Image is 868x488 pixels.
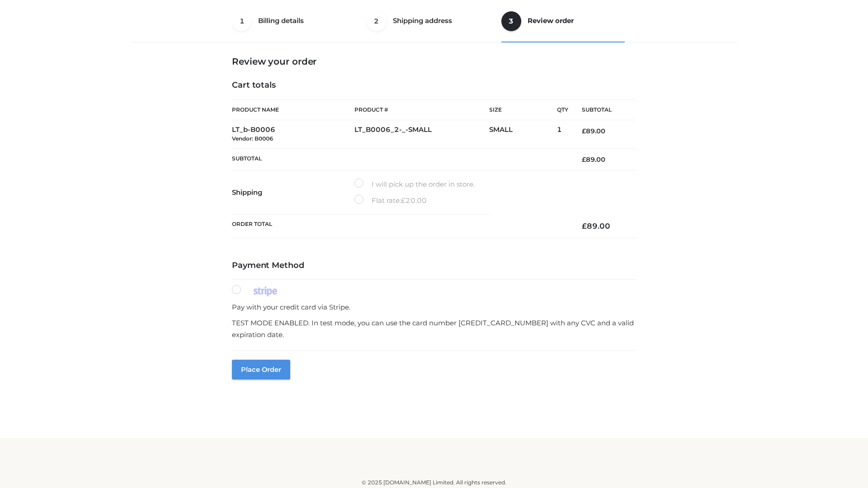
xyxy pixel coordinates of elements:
h3: Review your order [232,56,636,67]
h4: Cart totals [232,80,636,90]
th: Shipping [232,171,354,214]
span: £ [582,127,586,135]
div: © 2025 [DOMAIN_NAME] Limited. All rights reserved. [134,478,734,487]
p: Pay with your credit card via Stripe. [232,301,636,313]
span: £ [582,155,586,164]
th: Product Name [232,99,354,120]
th: Size [489,100,552,120]
small: Vendor: B0006 [232,135,273,142]
th: Qty [557,99,568,120]
td: LT_b-B0006 [232,120,354,149]
h4: Payment Method [232,261,636,271]
p: TEST MODE ENABLED. In test mode, you can use the card number [CREDIT_CARD_NUMBER] with any CVC an... [232,317,636,340]
bdi: 89.00 [582,155,605,164]
button: Place order [232,360,290,380]
th: Subtotal [568,100,636,120]
td: LT_B0006_2-_-SMALL [354,120,489,149]
span: £ [582,221,587,230]
th: Order Total [232,214,568,238]
bdi: 89.00 [582,221,610,230]
td: 1 [557,120,568,149]
th: Subtotal [232,148,568,170]
bdi: 20.00 [401,196,427,205]
label: Flat rate: [354,195,427,206]
label: I will pick up the order in store. [354,178,475,190]
th: Product # [354,99,489,120]
td: SMALL [489,120,557,149]
bdi: 89.00 [582,127,605,135]
span: £ [401,196,406,205]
